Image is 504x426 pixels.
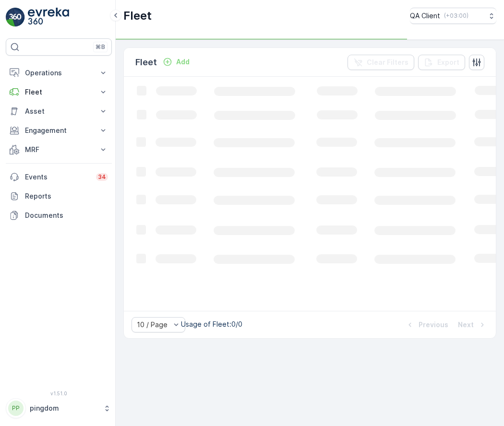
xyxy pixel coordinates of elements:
[6,121,112,140] button: Engagement
[418,55,465,70] button: Export
[6,102,112,121] button: Asset
[6,390,112,396] span: v 1.51.0
[28,8,69,27] img: logo_light-DOdMpM7g.png
[410,8,496,24] button: QA Client(+03:00)
[159,56,193,68] button: Add
[458,320,474,330] p: Next
[25,145,93,154] p: MRF
[135,56,157,69] p: Fleet
[176,57,190,67] p: Add
[98,173,106,181] p: 34
[25,126,93,135] p: Engagement
[123,8,152,24] p: Fleet
[457,319,488,331] button: Next
[6,167,112,187] a: Events34
[8,401,24,416] div: PP
[348,55,414,70] button: Clear Filters
[6,63,112,83] button: Operations
[6,8,25,27] img: logo
[410,11,440,21] p: QA Client
[25,172,90,182] p: Events
[181,319,242,329] p: Usage of Fleet : 0/0
[437,58,459,67] p: Export
[6,398,112,418] button: PPpingdom
[96,43,105,51] p: ⌘B
[25,68,93,78] p: Operations
[30,403,98,413] p: pingdom
[444,12,468,20] p: ( +03:00 )
[6,140,112,159] button: MRF
[404,319,449,331] button: Previous
[25,87,93,97] p: Fleet
[419,320,448,330] p: Previous
[6,187,112,206] a: Reports
[25,211,108,220] p: Documents
[367,58,408,67] p: Clear Filters
[25,106,93,116] p: Asset
[25,191,108,201] p: Reports
[6,83,112,102] button: Fleet
[6,206,112,225] a: Documents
